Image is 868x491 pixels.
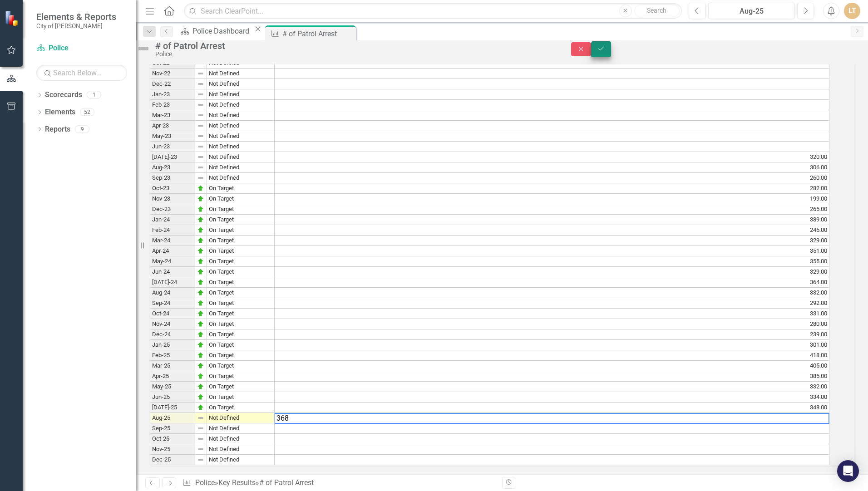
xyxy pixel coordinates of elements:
[275,162,829,173] td: 306.00
[207,183,275,194] td: On Target
[197,112,204,119] img: 8DAGhfEEPCf229AAAAAElFTkSuQmCC
[207,246,275,256] td: On Target
[197,237,204,244] img: zOikAAAAAElFTkSuQmCC
[197,352,204,359] img: zOikAAAAAElFTkSuQmCC
[207,350,275,361] td: On Target
[197,341,204,349] img: zOikAAAAAElFTkSuQmCC
[207,423,275,434] td: Not Defined
[150,434,195,444] td: Oct-25
[207,329,275,340] td: On Target
[197,101,204,108] img: 8DAGhfEEPCf229AAAAAElFTkSuQmCC
[197,310,204,317] img: zOikAAAAAElFTkSuQmCC
[275,236,829,246] td: 329.00
[197,300,204,307] img: zOikAAAAAElFTkSuQmCC
[207,392,275,403] td: On Target
[844,3,860,19] button: LT
[275,319,829,329] td: 280.00
[45,90,82,100] a: Scorecards
[275,183,829,194] td: 282.00
[150,329,195,340] td: Dec-24
[136,41,151,56] img: Not Defined
[275,329,829,340] td: 239.00
[150,162,195,173] td: Aug-23
[150,371,195,382] td: Apr-25
[837,460,859,482] div: Open Intercom Messenger
[197,456,204,463] img: 8DAGhfEEPCf229AAAAAElFTkSuQmCC
[207,444,275,455] td: Not Defined
[87,91,101,99] div: 1
[275,298,829,309] td: 292.00
[150,256,195,267] td: May-24
[197,258,204,265] img: zOikAAAAAElFTkSuQmCC
[197,133,204,140] img: 8DAGhfEEPCf229AAAAAElFTkSuQmCC
[207,131,275,142] td: Not Defined
[197,289,204,296] img: zOikAAAAAElFTkSuQmCC
[197,70,204,77] img: 8DAGhfEEPCf229AAAAAElFTkSuQmCC
[275,225,829,236] td: 245.00
[36,22,116,29] small: City of [PERSON_NAME]
[150,403,195,413] td: [DATE]-25
[207,382,275,392] td: On Target
[197,393,204,401] img: zOikAAAAAElFTkSuQmCC
[207,162,275,173] td: Not Defined
[207,298,275,309] td: On Target
[150,392,195,403] td: Jun-25
[275,382,829,392] td: 332.00
[207,319,275,329] td: On Target
[155,41,553,51] div: # of Patrol Arrest
[282,28,354,39] div: # of Patrol Arrest
[275,403,829,413] td: 348.00
[207,403,275,413] td: On Target
[207,309,275,319] td: On Target
[207,413,275,423] td: Not Defined
[197,446,204,453] img: 8DAGhfEEPCf229AAAAAElFTkSuQmCC
[36,11,116,22] span: Elements & Reports
[207,267,275,277] td: On Target
[207,236,275,246] td: On Target
[708,3,795,19] button: Aug-25
[207,277,275,288] td: On Target
[197,320,204,328] img: zOikAAAAAElFTkSuQmCC
[207,215,275,225] td: On Target
[197,206,204,213] img: zOikAAAAAElFTkSuQmCC
[197,247,204,255] img: zOikAAAAAElFTkSuQmCC
[197,226,204,234] img: zOikAAAAAElFTkSuQmCC
[150,423,195,434] td: Sep-25
[207,79,275,89] td: Not Defined
[150,110,195,121] td: Mar-23
[207,204,275,215] td: On Target
[197,143,204,150] img: 8DAGhfEEPCf229AAAAAElFTkSuQmCC
[150,319,195,329] td: Nov-24
[45,107,75,118] a: Elements
[150,121,195,131] td: Apr-23
[150,131,195,142] td: May-23
[275,152,829,162] td: 320.00
[275,173,829,183] td: 260.00
[275,309,829,319] td: 331.00
[197,373,204,380] img: zOikAAAAAElFTkSuQmCC
[207,225,275,236] td: On Target
[150,89,195,100] td: Jan-23
[218,478,256,487] a: Key Results
[150,298,195,309] td: Sep-24
[207,194,275,204] td: On Target
[207,110,275,121] td: Not Defined
[207,89,275,100] td: Not Defined
[150,455,195,465] td: Dec-25
[150,79,195,89] td: Dec-22
[150,100,195,110] td: Feb-23
[275,194,829,204] td: 199.00
[150,361,195,371] td: Mar-25
[197,383,204,390] img: zOikAAAAAElFTkSuQmCC
[207,69,275,79] td: Not Defined
[150,194,195,204] td: Nov-23
[36,43,127,54] a: Police
[197,331,204,338] img: zOikAAAAAElFTkSuQmCC
[207,371,275,382] td: On Target
[275,288,829,298] td: 332.00
[197,362,204,369] img: zOikAAAAAElFTkSuQmCC
[207,455,275,465] td: Not Defined
[155,51,553,58] div: Police
[207,340,275,350] td: On Target
[207,121,275,131] td: Not Defined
